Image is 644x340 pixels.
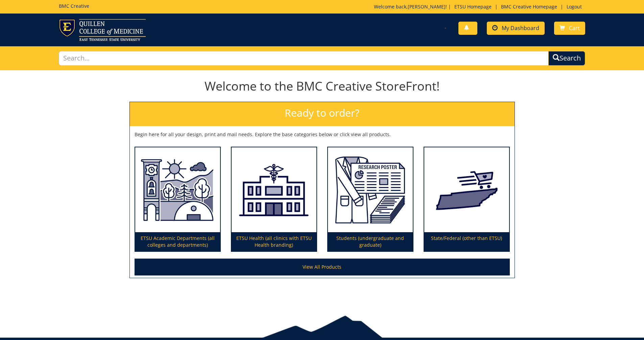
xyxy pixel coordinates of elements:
span: Cart [569,24,580,32]
p: State/Federal (other than ETSU) [424,232,509,251]
a: ETSU Health (all clinics with ETSU Health branding) [232,147,316,251]
a: ETSU Academic Departments (all colleges and departments) [135,147,220,251]
button: Search [548,51,585,66]
p: ETSU Health (all clinics with ETSU Health branding) [232,232,316,251]
p: Begin here for all your design, print and mail needs. Explore the base categories below or click ... [135,131,510,138]
a: Logout [563,3,585,10]
a: My Dashboard [487,22,545,35]
h5: BMC Creative [59,3,89,8]
a: ETSU Homepage [451,3,495,10]
h1: Welcome to the BMC Creative StoreFront! [129,79,515,93]
a: View All Products [135,259,510,275]
p: Welcome back, ! | | | [374,3,585,10]
a: [PERSON_NAME] [408,3,446,10]
img: ETSU Academic Departments (all colleges and departments) [135,147,220,233]
img: Students (undergraduate and graduate) [328,147,413,233]
span: My Dashboard [502,24,539,32]
a: State/Federal (other than ETSU) [424,147,509,251]
a: Students (undergraduate and graduate) [328,147,413,251]
img: ETSU Health (all clinics with ETSU Health branding) [232,147,316,233]
p: ETSU Academic Departments (all colleges and departments) [135,232,220,251]
input: Search... [59,51,549,66]
img: ETSU logo [59,19,146,41]
a: BMC Creative Homepage [498,3,560,10]
h2: Ready to order? [130,102,515,126]
img: State/Federal (other than ETSU) [424,147,509,233]
a: Cart [554,22,585,35]
p: Students (undergraduate and graduate) [328,232,413,251]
